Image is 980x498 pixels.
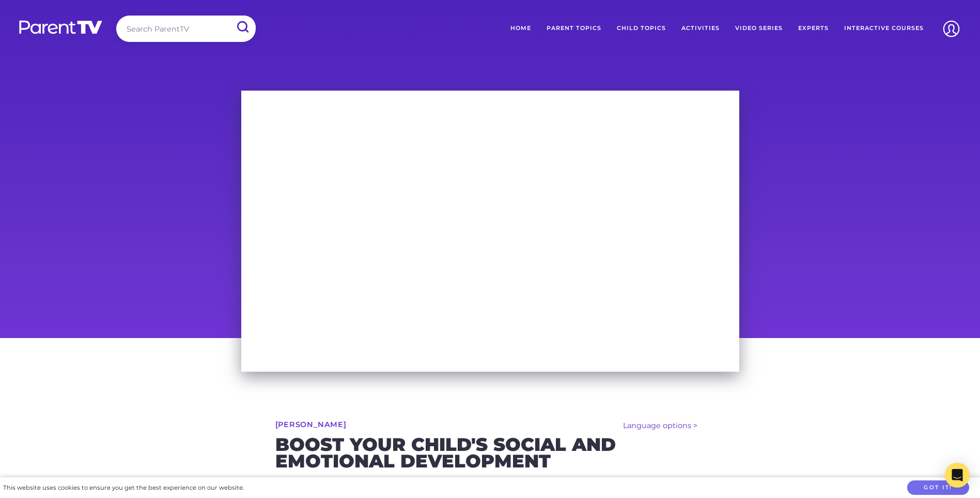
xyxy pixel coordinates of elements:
h2: Boost Your Child's Social and Emotional Development [275,436,705,469]
a: [PERSON_NAME] [275,421,347,428]
div: Open Intercom Messenger [945,463,970,488]
a: Home [503,16,539,41]
input: Search ParentTV [116,16,256,42]
img: Account [938,16,965,42]
a: Parent Topics [539,16,609,41]
a: Experts [790,16,836,41]
img: parenttv-logo-white.4c85aaf.svg [18,20,103,35]
a: Child Topics [609,16,674,41]
a: Video Series [727,16,790,41]
p: (Video Length: 7 minutes) [275,474,705,488]
button: Got it! [907,480,969,495]
div: This website uses cookies to ensure you get the best experience on our website. [3,482,244,493]
input: Submit [229,16,256,39]
a: Activities [674,16,727,41]
a: Interactive Courses [836,16,931,41]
